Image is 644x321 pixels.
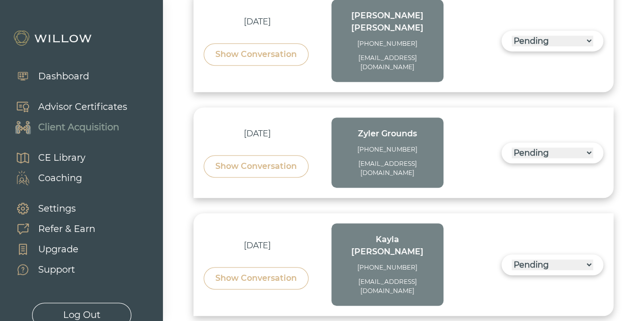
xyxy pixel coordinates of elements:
div: Refer & Earn [38,222,95,236]
div: Client Acquisition [38,121,119,134]
a: Advisor Certificates [5,97,127,117]
div: Coaching [38,171,82,185]
img: Willow [13,30,94,46]
div: [PERSON_NAME] [PERSON_NAME] [342,10,433,34]
div: Upgrade [38,243,78,256]
a: Refer & Earn [5,219,95,239]
div: Dashboard [38,70,89,83]
div: [PHONE_NUMBER] [342,145,433,154]
a: Client Acquisition [5,117,127,137]
div: [DATE] [204,16,311,28]
div: [EMAIL_ADDRESS][DOMAIN_NAME] [342,53,433,72]
a: CE Library [5,148,86,168]
div: Kayla [PERSON_NAME] [342,234,433,258]
div: Zyler Grounds [342,128,433,140]
a: Dashboard [5,66,89,86]
div: [PHONE_NUMBER] [342,39,433,48]
a: Settings [5,198,95,219]
div: [PHONE_NUMBER] [342,263,433,272]
div: [DATE] [204,128,311,140]
div: CE Library [38,151,86,165]
a: Coaching [5,168,86,188]
div: [DATE] [204,240,311,252]
div: [EMAIL_ADDRESS][DOMAIN_NAME] [342,159,433,178]
a: Upgrade [5,239,95,259]
div: Advisor Certificates [38,100,127,114]
div: Show Conversation [215,48,297,61]
div: Settings [38,202,76,216]
div: Support [38,263,75,277]
div: Show Conversation [215,272,297,284]
div: [EMAIL_ADDRESS][DOMAIN_NAME] [342,277,433,296]
div: Show Conversation [215,160,297,172]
